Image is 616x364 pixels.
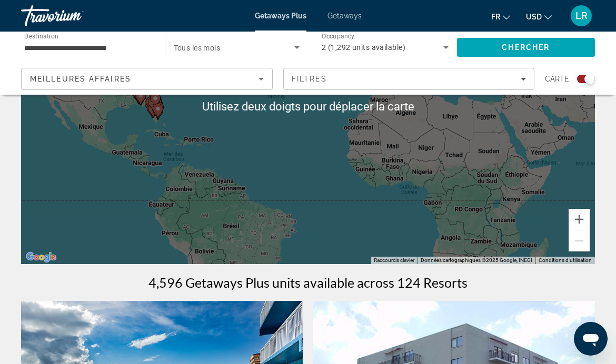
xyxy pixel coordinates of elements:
input: Select destination [24,42,151,54]
span: Meilleures affaires [30,75,131,83]
a: Getaways Plus [255,12,306,20]
a: Getaways [327,12,362,20]
span: Tous les mois [174,44,221,52]
a: Ouvrir cette zone dans Google Maps (dans une nouvelle fenêtre) [24,250,58,264]
span: USD [526,13,542,21]
span: Filtres [292,75,327,83]
a: Conditions d'utilisation (s'ouvre dans un nouvel onglet) [539,257,592,263]
button: Raccourcis clavier [374,257,414,264]
h1: 4,596 Getaways Plus units available across 124 Resorts [148,275,468,290]
span: Destination [24,32,58,39]
button: Zoom avant [569,209,590,230]
button: Change currency [526,9,552,24]
a: Travorium [21,2,126,29]
span: Chercher [502,43,550,52]
span: Carte [545,72,569,86]
button: Zoom arrière [569,230,590,251]
span: fr [491,13,500,21]
span: 2 (1,292 units available) [322,43,405,52]
button: User Menu [568,5,595,27]
span: Données cartographiques ©2025 Google, INEGI [421,257,532,263]
iframe: Bouton de lancement de la fenêtre de messagerie [574,322,608,356]
span: LR [575,11,588,21]
mat-select: Sort by [30,73,264,85]
span: Occupancy [322,33,355,40]
button: Filters [283,68,535,90]
button: Change language [491,9,510,24]
button: Search [457,38,595,57]
img: Google [24,250,58,264]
